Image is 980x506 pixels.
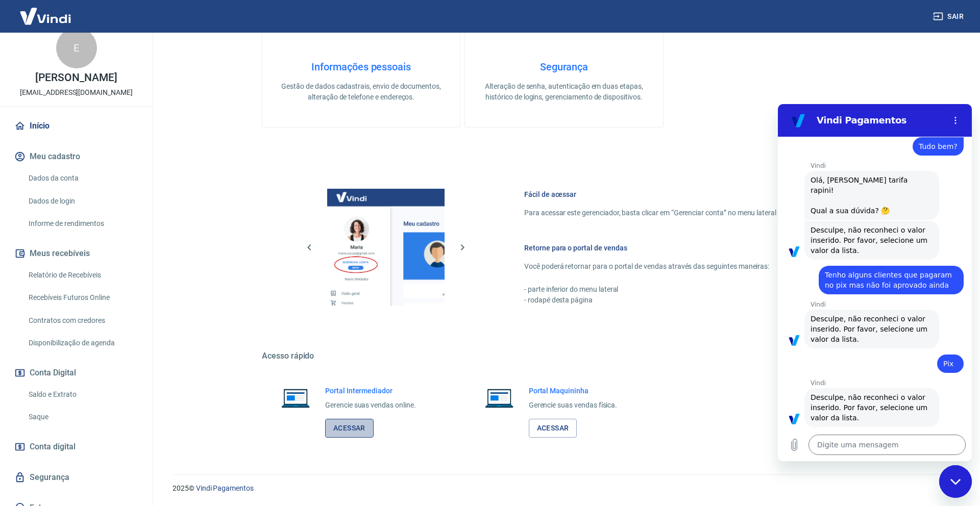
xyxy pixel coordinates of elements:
a: Dados de login [24,191,140,212]
a: Acessar [325,419,374,438]
h6: Portal Intermediador [325,386,416,396]
a: Disponibilização de agenda [24,333,140,353]
p: - parte inferior do menu lateral [524,284,842,295]
p: - rodapé desta página [524,295,842,306]
p: 2025 © [173,483,955,494]
h6: Retorne para o portal de vendas [524,243,842,253]
button: Sair [931,7,968,26]
iframe: Botão para abrir a janela de mensagens, conversa em andamento [939,465,972,498]
a: Saldo e Extrato [24,384,140,405]
img: Vindi [12,1,79,32]
h6: Fácil de acessar [524,189,842,199]
p: Alteração de senha, autenticação em duas etapas, histórico de logins, gerenciamento de dispositivos. [481,81,646,103]
a: Dados da conta [24,168,140,189]
h4: Informações pessoais [279,61,444,73]
h6: Portal Maquininha [529,386,618,396]
a: Vindi Pagamentos [196,484,254,492]
iframe: Janela de mensagens [778,104,972,461]
a: Segurança [12,466,140,489]
h5: Acesso rápido [262,351,866,361]
p: Para acessar este gerenciador, basta clicar em “Gerenciar conta” no menu lateral do portal de ven... [524,208,842,218]
img: Imagem de um notebook aberto [274,386,317,410]
button: Meu cadastro [12,145,140,168]
p: [EMAIL_ADDRESS][DOMAIN_NAME] [20,87,133,98]
img: Imagem de um notebook aberto [478,386,521,410]
p: Gerencie suas vendas online. [325,400,416,411]
p: [PERSON_NAME] [35,72,117,83]
p: Gestão de dados cadastrais, envio de documentos, alteração de telefone e endereços. [279,81,444,103]
a: Relatório de Recebíveis [24,265,140,286]
button: Meus recebíveis [12,242,140,265]
div: E [56,28,97,68]
p: Você poderá retornar para o portal de vendas através das seguintes maneiras: [524,261,842,272]
span: Conta digital [30,440,76,454]
img: Imagem da dashboard mostrando o botão de gerenciar conta na sidebar no lado esquerdo [327,189,445,306]
a: Contratos com credores [24,310,140,331]
a: Saque [24,407,140,427]
a: Informe de rendimentos [24,213,140,234]
button: Conta Digital [12,362,140,384]
p: Gerencie suas vendas física. [529,400,618,411]
a: Recebíveis Futuros Online [24,287,140,308]
a: Acessar [529,419,577,438]
a: Conta digital [12,436,140,458]
a: Início [12,115,140,137]
h4: Segurança [481,61,646,73]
